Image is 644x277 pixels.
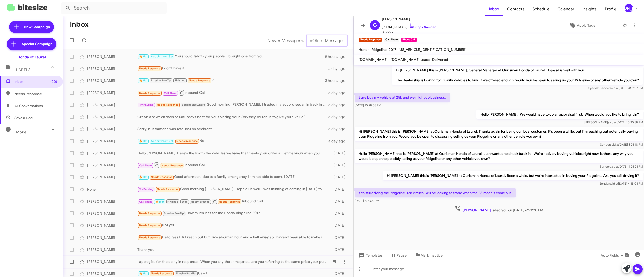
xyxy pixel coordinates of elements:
span: Needs Response [139,236,160,239]
div: a day ago [328,126,349,131]
div: [PERSON_NAME] [87,114,137,119]
span: Special Campaign [22,41,52,47]
span: Needs Response [14,91,57,96]
span: Insights [578,2,601,16]
span: Needs Response [162,164,183,167]
span: Needs Response [219,200,240,203]
p: Hi [PERSON_NAME] this is [PERSON_NAME] at Ourisman Honda of Laurel. Been a while, but we're inter... [383,171,643,180]
div: [DATE] [328,187,349,192]
span: Needs Response [176,139,198,143]
div: Inbound Call [137,198,328,204]
div: [DATE] [328,151,349,156]
span: Spanish Sender [DATE] 4:32:57 PM [588,86,643,90]
a: Schedule [529,2,553,16]
span: said at [610,86,619,90]
div: a day ago [328,138,349,144]
div: [PERSON_NAME] [87,175,137,180]
span: Templates [358,251,383,260]
span: (20) [50,79,57,84]
p: Hello [PERSON_NAME] this is [PERSON_NAME] at Ourisman Honda of Laurel. Just wanted to check back ... [355,149,643,163]
span: Bitesize Pro-Tip! [164,212,185,215]
div: None [87,187,137,192]
span: called you on [DATE] 6:53:20 PM [453,205,545,213]
button: Apply Tags [544,21,620,30]
span: Older Messages [312,38,344,43]
span: Try Pausing [139,188,154,191]
span: [DATE] 5:19:29 PM [355,199,379,203]
span: Needs Response [157,103,178,106]
p: Yes still driving the Ridgeline. 128 k miles. Will be looking to trade when the 26 models come out. [355,188,516,197]
div: Great! Are week days or Saturdays best for you to bring your Odyssey by for us to give you a value? [137,114,328,119]
button: [PERSON_NAME] [620,4,638,12]
div: [DATE] [328,199,349,204]
span: Try Pausing [139,103,154,106]
div: [PERSON_NAME] [87,90,137,95]
p: Hi [PERSON_NAME] this is [PERSON_NAME], General Manager at Ourisman Honda of Laurel. Hope all is ... [392,66,643,85]
div: [PERSON_NAME] [87,223,137,228]
span: Needs Response [189,79,210,82]
button: Auto Fields [597,251,629,260]
span: Stop [182,200,188,203]
div: [PERSON_NAME] [87,259,137,264]
div: Honda of Laurel [17,55,46,60]
div: Good afternoon, due to a family emergency I am not able to come [DATE]. [137,174,328,180]
nav: Page navigation example [265,35,347,46]
div: [PERSON_NAME] [87,271,137,276]
span: [US_VEHICLE_IDENTIFICATION_NUMBER] [398,47,467,52]
span: 🔥 Hot [155,200,164,203]
div: Good morning [PERSON_NAME]. Hope all is well. I was thinking of coming in [DATE] to test drive th... [137,186,328,192]
button: Next [307,35,347,46]
input: Search [61,2,167,14]
div: I don't have it [137,66,328,71]
div: I apologize for the delay in response. When you say the same price, are you referring to the same... [137,259,329,264]
div: [PERSON_NAME] [625,4,633,12]
span: Not Interested [191,200,210,203]
span: Appointment Set [151,139,173,143]
div: Inbound Call [137,89,328,96]
span: Pause [397,251,407,260]
span: Appointment Set [151,55,173,58]
span: Sender [DATE] 3:25:18 PM [600,143,643,146]
span: 2017 [389,47,396,52]
span: 🔥 Hot [139,55,148,58]
div: Thank you [137,247,328,252]
p: Sure buy my vehicle at 25k and we might do business. [355,93,450,102]
span: Finished [175,79,186,82]
div: Sorry, but that one was total lost on accident [137,126,328,131]
span: Newer Messages [267,38,301,43]
a: Profile [601,2,620,16]
div: [PERSON_NAME] [87,54,137,59]
span: Call Them [139,200,152,203]
div: ? [137,78,325,83]
button: Mark Inactive [411,251,447,260]
p: Hello [PERSON_NAME]. We would have to do an appraisal first. When would you like to bring it in? [476,110,643,119]
span: Needs Response [139,224,160,227]
span: 🔥 Hot [139,79,148,82]
div: [PERSON_NAME] [87,247,137,252]
span: Sender [DATE] 4:25:23 PM [600,165,643,168]
span: Sender [DATE] 4:35:03 PM [599,182,643,186]
small: Phone Call [401,38,417,42]
span: said at [610,165,619,168]
span: Buyback [382,30,436,35]
span: 🔥 Hot [139,139,148,143]
span: Needs Response [139,212,160,215]
div: Good morning [PERSON_NAME], I traded my accord sedan in back in [DATE] and I purchased a 2022 Pil... [137,102,328,108]
div: [PERSON_NAME] [87,235,137,240]
span: Bitesize Pro-Tip! [176,272,196,275]
div: [DATE] [328,211,349,216]
span: Calendar [553,2,578,16]
span: Inbox [14,79,57,84]
span: Save a Deal [14,115,33,120]
div: Not yet [137,222,328,228]
span: Bought Elsewhere [182,103,205,106]
span: [DOMAIN_NAME] - [DOMAIN_NAME] Leads [359,57,430,62]
span: [DATE] 10:28:03 PM [355,103,381,107]
span: Bitesize Pro-Tip [151,79,171,82]
div: [DATE] [328,247,349,252]
h1: Inbox [70,20,89,28]
div: Hello, yes I did reach out but I live about an hour and a half away so I haven't been able to mak... [137,235,328,240]
span: » [310,37,312,44]
span: Ridgeline [372,47,387,52]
